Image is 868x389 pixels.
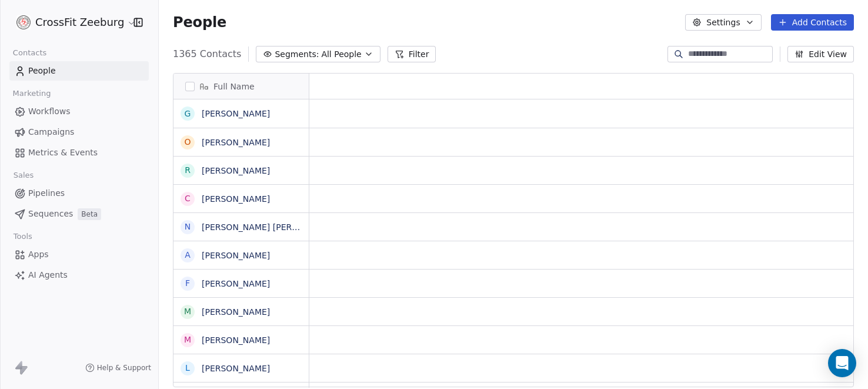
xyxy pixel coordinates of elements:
[185,192,191,205] div: C
[202,138,270,147] a: [PERSON_NAME]
[213,81,255,92] span: Full Name
[97,363,151,373] span: Help & Support
[9,245,149,264] a: Apps
[9,122,149,142] a: Campaigns
[9,184,149,203] a: Pipelines
[9,265,149,285] a: AI Agents
[388,46,436,62] button: Filter
[28,147,98,159] span: Metrics & Events
[85,363,151,373] a: Help & Support
[202,279,270,288] a: [PERSON_NAME]
[9,61,149,81] a: People
[28,105,71,118] span: Workflows
[202,364,270,373] a: [PERSON_NAME]
[9,143,149,162] a: Metrics & Events
[787,46,854,62] button: Edit View
[28,65,56,77] span: People
[8,167,39,184] span: Sales
[9,204,149,224] a: SequencesBeta
[321,48,361,61] span: All People
[14,12,125,32] button: CrossFit Zeeburg
[173,47,241,61] span: 1365 Contacts
[28,187,65,200] span: Pipelines
[9,102,149,121] a: Workflows
[28,269,68,281] span: AI Agents
[771,14,854,31] button: Add Contacts
[184,334,191,346] div: M
[202,222,341,232] a: [PERSON_NAME] [PERSON_NAME]
[202,194,270,204] a: [PERSON_NAME]
[202,109,270,118] a: [PERSON_NAME]
[185,221,191,233] div: N
[8,85,56,102] span: Marketing
[202,166,270,175] a: [PERSON_NAME]
[16,15,31,29] img: logo%20website.jpg
[78,208,101,220] span: Beta
[685,14,761,31] button: Settings
[185,362,190,374] div: L
[185,108,191,120] div: G
[185,249,191,261] div: A
[202,251,270,260] a: [PERSON_NAME]
[184,136,191,148] div: O
[173,99,309,388] div: grid
[8,228,37,245] span: Tools
[828,349,856,377] div: Open Intercom Messenger
[202,335,270,345] a: [PERSON_NAME]
[8,44,52,62] span: Contacts
[173,74,309,99] div: Full Name
[173,14,226,31] span: People
[185,164,191,177] div: R
[275,48,319,61] span: Segments:
[202,307,270,317] a: [PERSON_NAME]
[35,15,124,30] span: CrossFit Zeeburg
[184,305,191,318] div: M
[28,126,74,138] span: Campaigns
[28,248,49,261] span: Apps
[28,208,73,220] span: Sequences
[185,277,190,290] div: F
